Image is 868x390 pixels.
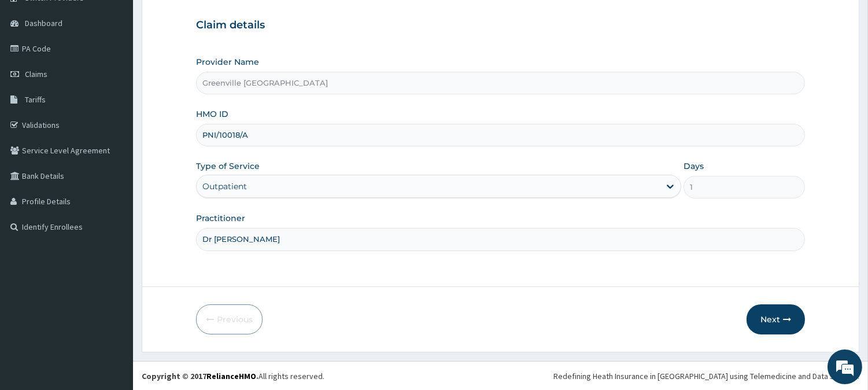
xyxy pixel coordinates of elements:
[553,370,859,382] div: Redefining Heath Insurance in [GEOGRAPHIC_DATA] using Telemedicine and Data Science!
[747,304,805,334] button: Next
[67,120,160,237] span: We're online!
[142,371,258,381] strong: Copyright © 2017 .
[25,94,46,105] span: Tariffs
[196,212,245,224] label: Practitioner
[196,160,260,172] label: Type of Service
[206,371,256,381] a: RelianceHMO
[196,124,805,146] input: Enter HMO ID
[684,160,704,172] label: Days
[196,19,805,32] h3: Claim details
[21,58,47,87] img: d_794563401_company_1708531726252_794563401
[60,65,194,80] div: Chat with us now
[196,56,259,68] label: Provider Name
[196,228,805,251] input: Enter Name
[190,6,217,34] div: Minimize live chat window
[196,304,263,334] button: Previous
[25,69,47,79] span: Claims
[25,18,62,28] span: Dashboard
[202,181,247,192] div: Outpatient
[6,264,220,304] textarea: Type your message and hit 'Enter'
[196,108,228,120] label: HMO ID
